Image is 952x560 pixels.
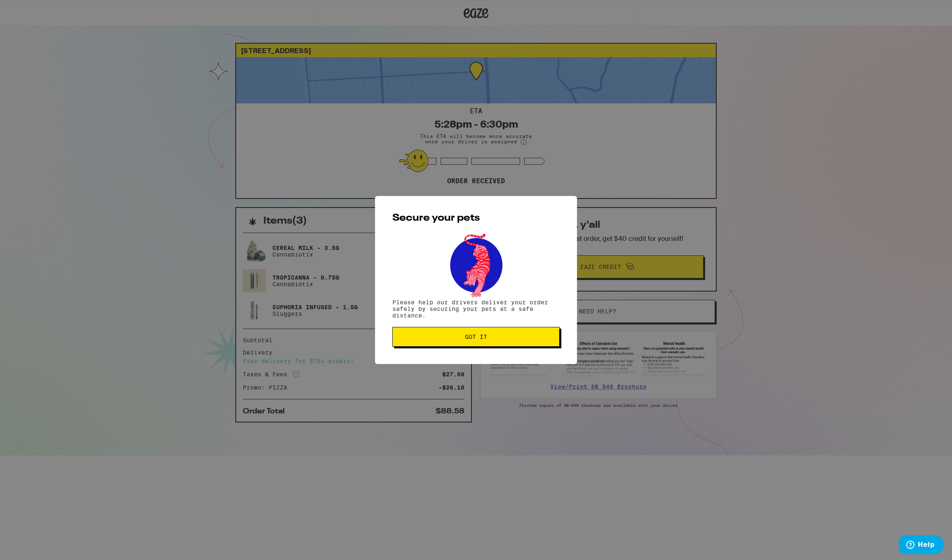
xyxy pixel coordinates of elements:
iframe: Opens a widget where you can find more information [899,535,944,556]
h2: Secure your pets [392,213,560,223]
img: pets [442,231,510,299]
p: Please help our drivers deliver your order safely by securing your pets at a safe distance. [392,299,560,319]
span: Got it [465,334,487,340]
button: Got it [392,327,560,347]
